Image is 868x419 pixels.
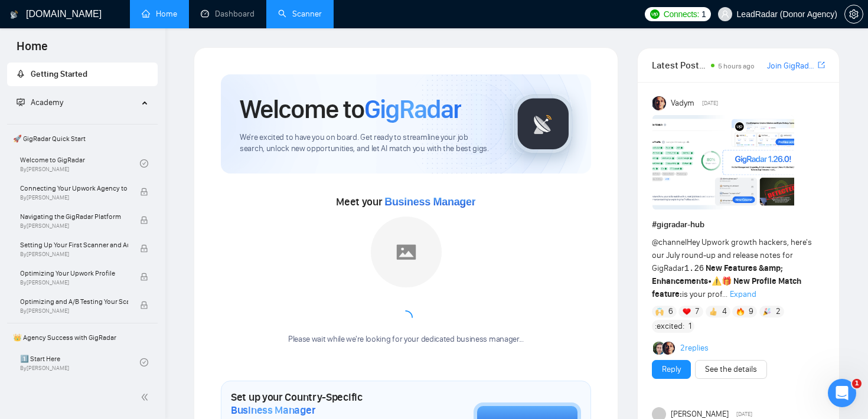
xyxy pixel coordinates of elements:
a: Welcome to GigRadarBy[PERSON_NAME] [20,150,140,176]
a: dashboardDashboard [201,9,254,19]
span: export [818,60,825,70]
span: @channel [652,237,687,247]
span: Expand [730,289,756,299]
button: Reply [652,360,691,379]
img: ❤️ [683,307,691,316]
span: Optimizing Your Upwork Profile [20,267,128,279]
span: Optimizing and A/B Testing Your Scanner for Better Results [20,296,128,307]
span: lock [140,216,148,224]
span: By [PERSON_NAME] [20,307,128,315]
code: 1.26 [684,264,704,273]
span: Academy [17,97,63,107]
span: 6 [668,306,673,317]
span: 🚀 GigRadar Quick Start [8,127,156,150]
span: Latest Posts from the GigRadar Community [652,58,708,73]
span: rocket [17,70,25,78]
span: loading [399,310,413,325]
strong: New Features &amp; Enhancements [652,263,784,286]
span: 2 [776,306,781,317]
span: Setting Up Your First Scanner and Auto-Bidder [20,239,128,251]
span: GigRadar [364,93,461,125]
span: By [PERSON_NAME] [20,251,128,258]
span: check-circle [140,159,148,168]
img: logo [10,5,18,24]
span: Connecting Your Upwork Agency to GigRadar [20,182,128,194]
span: 4 [722,306,727,317]
span: 5 hours ago [718,62,755,70]
span: lock [140,301,148,309]
a: See the details [705,363,757,376]
a: setting [844,9,863,19]
span: 9 [749,306,753,317]
a: searchScanner [278,9,322,19]
button: setting [844,5,863,24]
img: F09AC4U7ATU-image.png [652,115,794,209]
span: check-circle [140,358,148,366]
span: user [721,10,729,18]
span: setting [845,9,863,19]
span: Vadym [671,97,694,110]
li: Getting Started [7,63,158,86]
a: Reply [662,363,681,376]
a: 2replies [680,342,709,354]
h1: # gigradar-hub [652,218,825,231]
span: Meet your [336,195,475,208]
span: Hey Upwork growth hackers, here's our July round-up and release notes for GigRadar • is your prof... [652,237,812,299]
span: By [PERSON_NAME] [20,194,128,201]
img: Alex B [653,342,666,355]
h1: Set up your Country-Specific [231,391,415,417]
span: By [PERSON_NAME] [20,279,128,286]
span: [DATE] [702,98,718,109]
a: Join GigRadar Slack Community [767,60,815,73]
img: placeholder.png [371,217,442,287]
span: Business Manager [384,196,475,208]
a: 1️⃣ Start HereBy[PERSON_NAME] [20,349,140,375]
span: Connects: [664,8,699,21]
img: 👍 [709,307,717,316]
span: 🎁 [722,276,732,286]
img: Vadym [652,96,667,110]
span: Getting Started [31,69,87,79]
span: Academy [31,97,63,107]
span: By [PERSON_NAME] [20,222,128,230]
span: 1 [688,320,691,332]
span: Home [7,38,57,63]
span: We're excited to have you on board. Get ready to streamline your job search, unlock new opportuni... [240,132,494,155]
span: lock [140,188,148,196]
span: lock [140,244,148,253]
iframe: Intercom live chat [828,379,856,407]
span: Business Manager [231,404,315,417]
img: 🔥 [736,307,745,316]
span: double-left [141,391,152,403]
span: 👑 Agency Success with GigRadar [8,326,156,349]
div: Please wait while we're looking for your dedicated business manager... [281,334,531,345]
span: 7 [695,306,699,317]
img: gigradar-logo.png [514,94,573,153]
a: export [818,60,825,71]
span: :excited: [655,320,684,333]
span: Navigating the GigRadar Platform [20,211,128,222]
span: ⚠️ [712,276,722,286]
h1: Welcome to [240,93,461,125]
img: upwork-logo.png [650,9,660,19]
span: lock [140,273,148,281]
img: 🎉 [763,307,771,316]
a: homeHome [142,9,177,19]
span: 1 [701,8,706,21]
span: 1 [852,379,862,388]
span: fund-projection-screen [17,98,25,106]
img: 🙌 [655,307,664,316]
button: See the details [695,360,767,379]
